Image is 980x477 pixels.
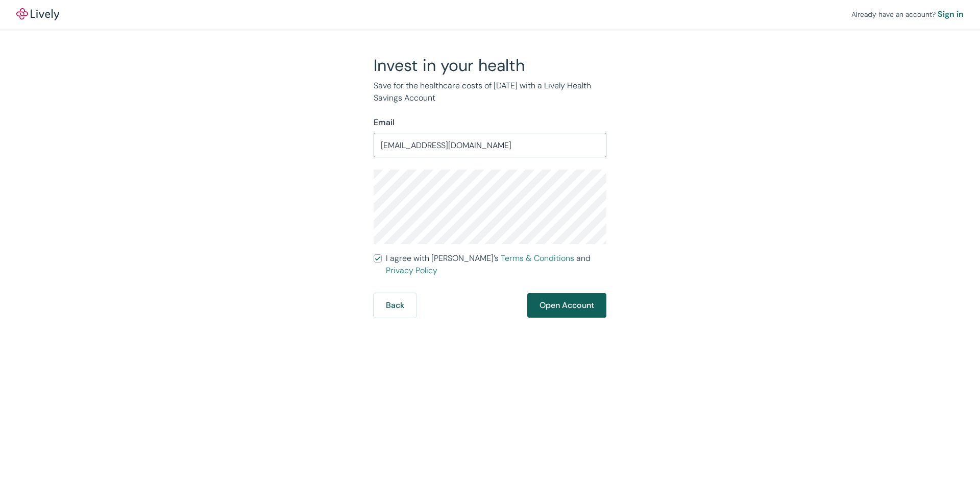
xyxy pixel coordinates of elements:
a: Privacy Policy [386,265,437,276]
a: LivelyLively [16,8,59,20]
button: Open Account [527,293,606,318]
span: I agree with [PERSON_NAME]’s and [386,252,606,277]
h2: Invest in your health [374,55,606,76]
p: Save for the healthcare costs of [DATE] with a Lively Health Savings Account [374,80,606,104]
a: Sign in [938,8,964,20]
div: Already have an account? [851,8,964,20]
label: Email [374,116,395,129]
img: Lively [16,8,59,20]
a: Terms & Conditions [501,253,574,264]
button: Back [374,293,416,318]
